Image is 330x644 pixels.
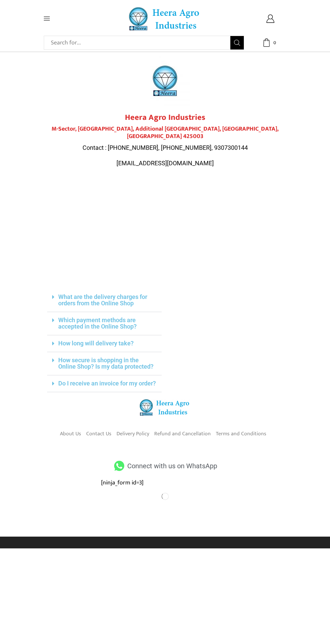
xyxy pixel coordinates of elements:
div: Do I receive an invoice for my order? [47,375,162,392]
a: Contact Us [86,428,111,440]
img: heera-logo-1000 [140,56,190,106]
div: Which payment methods are accepted in the Online Shop? [47,312,162,335]
div: How secure is shopping in the Online Shop? Is my data protected? [47,352,162,375]
a: What are the delivery charges for orders from the Online Shop [58,293,147,307]
a: Delivery Policy [117,428,149,440]
a: About Us [60,428,81,440]
a: Do I receive an invoice for my order? [58,380,156,387]
a: Which payment methods are accepted in the Online Shop? [58,316,137,330]
span: Connect with us on WhatsApp [126,460,217,472]
button: Search button [230,36,244,49]
a: Terms and Conditions [216,428,266,440]
div: [ninja_form id=3] [101,479,229,487]
span: [EMAIL_ADDRESS][DOMAIN_NAME] [117,160,214,167]
h4: M-Sector, [GEOGRAPHIC_DATA], Additional [GEOGRAPHIC_DATA], [GEOGRAPHIC_DATA], [GEOGRAPHIC_DATA] 4... [47,126,283,140]
img: heera-logo-84.png [140,399,190,416]
a: How secure is shopping in the Online Shop? Is my data protected? [58,357,154,370]
iframe: Plot No.119, M-Sector, Patil Nagar, MIDC, Jalgaon, Maharashtra 425003 [47,181,283,282]
a: Refund and Cancellation [154,428,211,440]
div: How long will delivery take? [47,335,162,352]
strong: Heera Agro Industries [125,111,205,124]
span: Contact : [PHONE_NUMBER], [PHONE_NUMBER], 9307300144 [82,144,248,151]
a: How long will delivery take? [58,340,134,347]
span: 0 [271,39,278,46]
div: What are the delivery charges for orders from the Online Shop [47,289,162,312]
input: Search for... [47,36,230,49]
a: 0 [254,38,286,47]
